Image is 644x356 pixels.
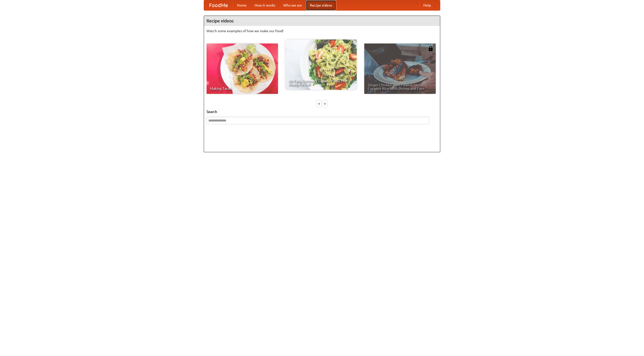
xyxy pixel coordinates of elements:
a: Home [233,0,251,10]
span: An Easy, Summery Tomato Pasta That's Ready for Fall [289,79,353,86]
a: An Easy, Summery Tomato Pasta That's Ready for Fall [285,39,357,90]
img: 483408.png [428,46,433,51]
h4: Recipe videos [204,16,440,26]
a: Who we are [279,0,306,10]
div: « [317,100,321,107]
div: » [323,100,327,107]
p: Watch some examples of how we make our food! [207,28,437,33]
span: Making Tacos [210,87,274,90]
a: Help [419,0,435,10]
a: How it works [251,0,279,10]
a: FoodMe [204,0,233,10]
a: Making Tacos [207,44,278,94]
a: Recipe videos [306,0,336,10]
h5: Search [207,109,437,114]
